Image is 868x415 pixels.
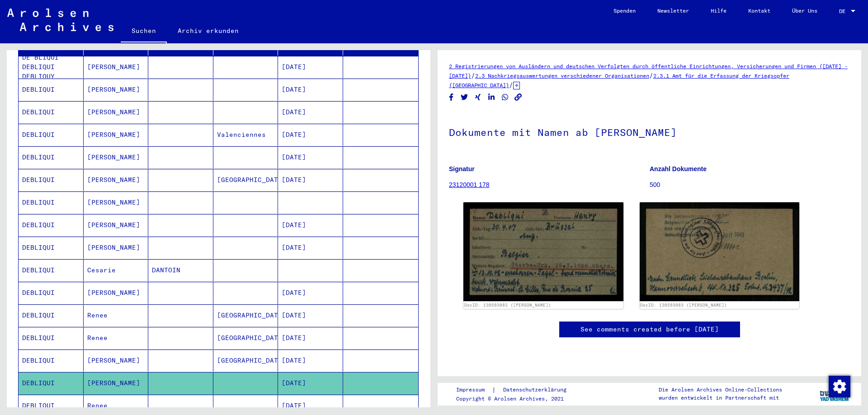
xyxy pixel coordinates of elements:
mat-cell: [DATE] [278,372,343,394]
mat-cell: [DATE] [278,350,343,372]
mat-cell: [PERSON_NAME] [84,237,149,259]
mat-cell: [DATE] [278,124,343,146]
a: Archiv erkunden [167,20,250,42]
span: / [509,81,513,89]
a: 2.3 Nachkriegsauswertungen verschiedener Organisationen [475,72,649,79]
mat-cell: DEBLIQUI [19,372,84,394]
mat-cell: [DATE] [278,237,343,259]
a: DocID: 130593083 ([PERSON_NAME]) [640,303,727,308]
mat-cell: [DATE] [278,169,343,191]
mat-cell: [PERSON_NAME] [84,282,149,304]
mat-cell: Valenciennes [213,124,278,146]
a: Datenschutzerklärung [496,385,577,395]
mat-cell: [PERSON_NAME] [84,56,149,78]
mat-cell: [PERSON_NAME] [84,169,149,191]
a: Suchen [121,20,167,43]
mat-cell: DEBLIQUI [19,124,84,146]
h1: Dokumente mit Namen ab [PERSON_NAME] [449,112,850,151]
a: See comments created before [DATE] [580,325,719,334]
button: Share on Facebook [447,92,456,103]
mat-cell: Renee [84,327,149,349]
mat-cell: DEBLIQUI [19,169,84,191]
p: wurden entwickelt in Partnerschaft mit [659,394,782,402]
mat-cell: [PERSON_NAME] [84,350,149,372]
button: Share on LinkedIn [487,92,496,103]
a: 23120001 178 [449,181,490,188]
mat-cell: DEBLIQUI [19,191,84,214]
mat-cell: [GEOGRAPHIC_DATA] [213,327,278,349]
mat-cell: DEBLIQUI [19,101,84,123]
mat-cell: DEBLIQUI [19,214,84,236]
mat-cell: [DATE] [278,304,343,326]
mat-cell: [PERSON_NAME] [84,146,149,168]
img: Zustimmung ändern [829,376,850,397]
mat-cell: DEBLIQUI [19,350,84,372]
p: 500 [650,180,850,190]
mat-cell: DEBLIQUI [19,237,84,259]
mat-cell: [DATE] [278,327,343,349]
mat-cell: [DATE] [278,56,343,78]
a: 2 Registrierungen von Ausländern und deutschen Verfolgten durch öffentliche Einrichtungen, Versic... [449,63,848,79]
mat-cell: [GEOGRAPHIC_DATA] [213,304,278,326]
img: yv_logo.png [818,382,852,405]
mat-cell: [DATE] [278,101,343,123]
div: | [456,385,577,395]
mat-cell: [DATE] [278,146,343,168]
a: DocID: 130593083 ([PERSON_NAME]) [464,303,551,308]
mat-cell: DEBLIQUI [19,282,84,304]
mat-cell: [PERSON_NAME] [84,214,149,236]
mat-cell: DEBLIQUI [19,79,84,101]
span: / [649,71,653,79]
button: Copy link [514,92,523,103]
img: 002.jpg [640,202,800,301]
img: 001.jpg [463,202,623,301]
span: / [471,71,475,79]
button: Share on WhatsApp [500,92,510,103]
mat-cell: Cesarie [84,259,149,281]
mat-cell: Renee [84,304,149,326]
mat-cell: [GEOGRAPHIC_DATA] [213,350,278,372]
mat-cell: DE BLIQUI DEBLIQUI DEBLIQUY [19,56,84,78]
mat-cell: [DATE] [278,79,343,101]
a: Impressum [456,385,492,395]
p: Die Arolsen Archives Online-Collections [659,386,782,394]
b: Anzahl Dokumente [650,165,707,173]
mat-cell: [DATE] [278,282,343,304]
b: Signatur [449,165,475,173]
img: Arolsen_neg.svg [7,9,113,31]
mat-cell: [DATE] [278,214,343,236]
mat-cell: [GEOGRAPHIC_DATA] [213,169,278,191]
button: Share on Twitter [460,92,469,103]
mat-cell: [PERSON_NAME] [84,101,149,123]
mat-cell: DEBLIQUI [19,146,84,168]
mat-cell: [PERSON_NAME] [84,79,149,101]
mat-cell: [PERSON_NAME] [84,372,149,394]
mat-cell: [PERSON_NAME] [84,191,149,214]
button: Share on Xing [473,92,483,103]
mat-cell: [PERSON_NAME] [84,124,149,146]
mat-cell: DANTOIN [148,259,213,281]
mat-cell: DEBLIQUI [19,259,84,281]
p: Copyright © Arolsen Archives, 2021 [456,395,577,403]
span: DE [839,8,849,14]
mat-cell: DEBLIQUI [19,327,84,349]
mat-cell: DEBLIQUI [19,304,84,326]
